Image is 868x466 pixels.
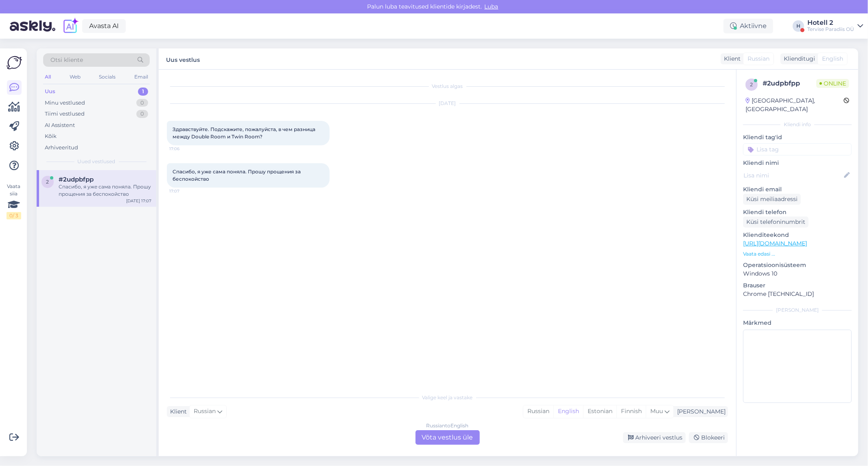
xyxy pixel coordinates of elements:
span: 2 [750,81,753,88]
div: Tervise Paradiis OÜ [807,26,854,33]
a: Hotell 2Tervise Paradiis OÜ [807,20,863,33]
p: Klienditeekond [743,231,852,239]
a: [URL][DOMAIN_NAME] [743,240,807,247]
div: AI Assistent [45,121,75,129]
div: 0 [136,110,148,118]
div: Finnish [617,405,646,418]
div: [PERSON_NAME] [743,306,852,314]
div: [PERSON_NAME] [674,407,726,416]
p: Brauser [743,281,852,290]
div: Arhiveeri vestlus [623,432,686,443]
div: [DATE] [167,100,728,107]
div: Email [133,72,150,82]
p: Operatsioonisüsteem [743,261,852,269]
p: Chrome [TECHNICAL_ID] [743,290,852,298]
span: Uued vestlused [78,158,116,165]
div: Спасибо, я уже сама поняла. Прошу прощения за беспокойство [59,183,151,198]
a: Avasta AI [82,19,126,33]
label: Uus vestlus [166,53,200,64]
div: Vestlus algas [167,83,728,90]
div: Küsi telefoninumbrit [743,217,809,228]
div: English [553,405,583,418]
input: Lisa nimi [743,171,842,180]
p: Kliendi nimi [743,159,852,167]
div: Blokeeri [689,432,728,443]
p: Kliendi tag'id [743,133,852,142]
span: 2 [46,179,49,185]
span: Online [816,79,849,88]
div: H [793,20,804,32]
img: explore-ai [62,18,79,35]
div: Valige keel ja vastake [167,394,728,401]
div: All [43,72,52,82]
span: Luba [482,3,501,10]
div: Klient [167,407,187,416]
div: Klienditugi [781,55,815,63]
p: Kliendi telefon [743,208,852,217]
p: Märkmed [743,319,852,327]
div: Arhiveeritud [45,144,78,152]
div: Socials [97,72,117,82]
span: English [822,55,843,63]
div: # 2udpbfpp [763,79,816,88]
p: Vaata edasi ... [743,250,852,258]
span: Otsi kliente [50,56,83,64]
div: Uus [45,88,55,96]
div: Aktiivne [724,19,773,33]
div: Tiimi vestlused [45,110,85,118]
div: Vaata siia [7,183,21,219]
div: Kliendi info [743,121,852,128]
div: 0 [136,99,148,107]
div: [GEOGRAPHIC_DATA], [GEOGRAPHIC_DATA] [746,96,844,114]
div: 0 / 3 [7,212,21,219]
div: Minu vestlused [45,99,85,107]
span: 17:06 [169,146,200,152]
div: Russian to English [426,422,469,429]
span: Russian [194,407,216,416]
span: 17:07 [169,188,200,194]
div: Klient [721,55,741,63]
div: Web [68,72,82,82]
div: Estonian [583,405,617,418]
div: Küsi meiliaadressi [743,194,801,205]
div: Võta vestlus üle [415,430,480,445]
span: Muu [650,407,663,415]
div: 1 [138,88,148,96]
img: Askly Logo [7,55,22,70]
p: Kliendi email [743,185,852,194]
div: Hotell 2 [807,20,854,26]
span: Russian [748,55,770,63]
div: [DATE] 17:07 [126,198,151,204]
div: Kõik [45,132,57,140]
span: Спасибо, я уже сама поняла. Прошу прощения за беспокойство [173,168,302,182]
span: Здравствуйте. Подскажите, пожалуйста, в чем разница между Double Room и Twin Room? [173,126,317,140]
p: Windows 10 [743,269,852,278]
span: #2udpbfpp [59,176,94,183]
div: Russian [523,405,553,418]
input: Lisa tag [743,143,852,155]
